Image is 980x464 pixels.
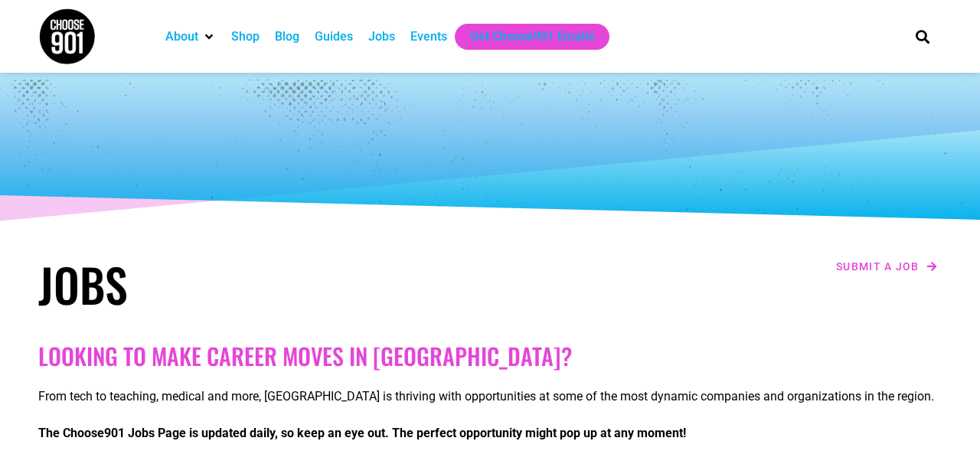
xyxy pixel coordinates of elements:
div: About [158,24,224,50]
a: Get Choose901 Emails [470,28,594,46]
div: Search [910,24,936,49]
span: Submit a job [836,261,920,272]
a: Submit a job [831,257,942,276]
a: Jobs [368,28,395,46]
strong: The Choose901 Jobs Page is updated daily, so keep an eye out. The perfect opportunity might pop u... [38,426,686,440]
a: Events [410,28,447,46]
a: Guides [315,28,353,46]
h2: Looking to make career moves in [GEOGRAPHIC_DATA]? [38,342,942,370]
p: From tech to teaching, medical and more, [GEOGRAPHIC_DATA] is thriving with opportunities at some... [38,387,942,406]
nav: Main nav [158,24,890,50]
a: Shop [231,28,260,46]
h1: Jobs [38,257,482,312]
a: Blog [275,28,299,46]
a: About [165,28,198,46]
